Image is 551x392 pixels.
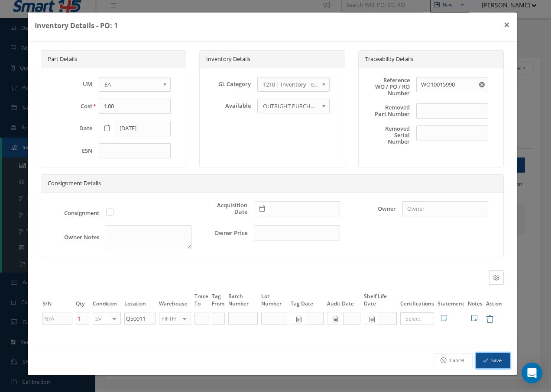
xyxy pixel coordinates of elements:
[466,292,484,311] th: Notes
[212,312,225,325] input: Tag From
[210,292,227,311] th: Tag From
[74,292,91,311] th: Qty
[522,363,542,383] div: Open Intercom Messenger
[208,103,251,109] label: Available
[50,234,99,241] label: Owner Notes
[359,51,503,68] div: Traceability Details
[159,314,179,323] span: FIFTH
[227,292,259,311] th: Batch Number
[399,292,436,311] th: Certifications
[50,210,99,216] label: Consignment
[259,292,289,311] th: Lot Number
[93,314,109,323] span: SV
[91,292,122,311] th: Condition
[476,353,510,368] button: Save
[367,125,410,145] label: Removed Serial Number
[402,201,488,217] input: Owner
[50,125,92,132] label: Date
[208,81,251,87] label: GL Category
[41,51,186,68] div: Part Details
[194,312,208,325] input: Trace To
[50,103,92,109] label: Cost
[367,104,410,117] label: Removed Part Number
[289,292,325,311] th: Tag Date
[41,175,503,193] div: Consignment Details
[35,21,118,30] b: Inventory Details - PO: 1
[198,230,247,236] label: Owner Price
[42,312,72,325] input: N/A
[198,202,247,215] label: Acquisition Date
[402,315,429,323] input: Search for option
[104,79,159,90] span: EA
[157,292,193,311] th: Warehouse
[367,77,410,96] label: Reference WO / PO / RO Number
[200,51,344,68] div: Inventory Details
[477,77,488,93] button: Reset
[193,292,210,311] th: Trace To
[347,206,396,212] label: Owner
[263,101,318,111] span: OUTRIGHT PURCHASE
[263,79,318,90] span: 1210 | Inventory - expendables
[497,13,517,37] button: ×
[362,292,399,311] th: Shelf Life Date
[50,148,92,154] label: ESN
[123,292,157,311] th: Location
[484,292,504,311] th: Action
[41,292,74,311] th: S/N
[325,292,362,311] th: Audit Date
[50,81,92,87] label: UM
[434,353,473,368] a: Cancel
[479,82,485,87] svg: Reset
[436,292,466,311] th: Statement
